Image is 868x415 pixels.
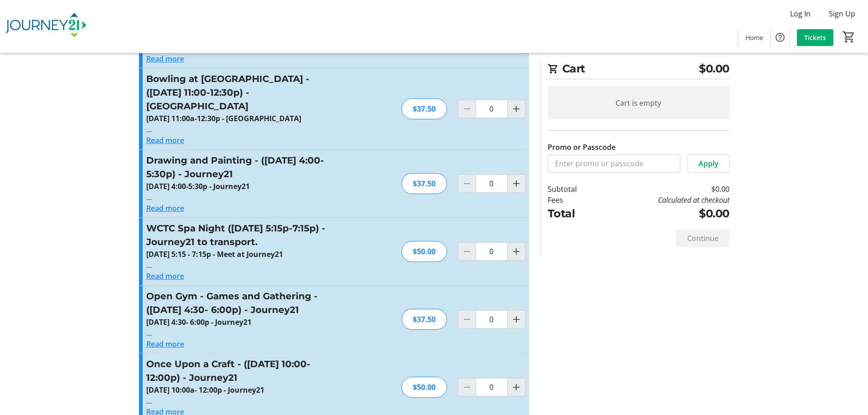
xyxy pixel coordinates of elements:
[401,377,447,398] div: $50.00
[548,195,601,205] td: Fees
[508,100,525,118] button: Increment by one
[401,241,447,262] div: $50.00
[146,338,184,349] button: Read more
[146,249,283,259] strong: [DATE] 5:15 - 7:15p - Meet at Journey21
[841,29,857,45] button: Cart
[146,317,252,327] strong: [DATE] 4:30- 6:00p - Journey21
[745,33,763,42] span: Home
[548,205,601,222] td: Total
[146,72,345,113] h3: Bowling at [GEOGRAPHIC_DATA] - ([DATE] 11:00-12:30p) - [GEOGRAPHIC_DATA]
[476,174,508,193] input: Drawing and Painting - (November 3 - 4:00-5:30p) - Journey21 Quantity
[699,158,719,169] span: Apply
[829,8,855,19] span: Sign Up
[476,242,508,261] input: WCTC Spa Night (Nov. 5, 5:15p-7:15p) - Journey21 to transport. Quantity
[688,154,729,173] button: Apply
[146,357,345,384] h3: Once Upon a Craft - ([DATE] 10:00- 12:00p) - Journey21
[600,184,729,195] td: $0.00
[476,100,508,118] input: Bowling at Sussex - (November 2 - 11:00-12:30p) - Sussex Bowl Quantity
[790,8,811,19] span: Log In
[146,203,184,214] button: Read more
[146,135,184,146] button: Read more
[5,4,87,49] img: Journey21's Logo
[797,29,833,46] a: Tickets
[146,181,250,191] strong: [DATE] 4:00-5:30p - Journey21
[476,378,508,396] input: Once Upon a Craft - (November 8 - 10:00- 12:00p) - Journey21 Quantity
[146,271,184,282] button: Read more
[600,205,729,222] td: $0.00
[146,154,345,181] h3: Drawing and Painting - ([DATE] 4:00-5:30p) - Journey21
[401,309,447,330] div: $37.50
[699,61,729,77] span: $0.00
[146,113,301,123] strong: [DATE] 11:00a-12:30p - [GEOGRAPHIC_DATA]
[476,310,508,328] input: Open Gym - Games and Gathering - (November 6 - 4:30- 6:00p) - Journey21 Quantity
[548,154,680,173] input: Enter promo or passcode
[738,29,770,46] a: Home
[146,289,345,317] h3: Open Gym - Games and Gathering - ([DATE] 4:30- 6:00p) - Journey21
[822,6,863,21] button: Sign Up
[508,175,525,192] button: Increment by one
[548,184,601,195] td: Subtotal
[804,33,826,42] span: Tickets
[783,6,818,21] button: Log In
[600,195,729,205] td: Calculated at checkout
[508,243,525,260] button: Increment by one
[401,98,447,119] div: $37.50
[548,142,616,153] label: Promo or Passcode
[771,28,789,46] button: Help
[146,53,184,64] button: Read more
[146,221,345,249] h3: WCTC Spa Night ([DATE] 5:15p-7:15p) - Journey21 to transport.
[548,87,729,119] div: Cart is empty
[146,385,264,395] strong: [DATE] 10:00a- 12:00p - Journey21
[401,173,447,194] div: $37.50
[548,61,729,79] h2: Cart
[508,311,525,328] button: Increment by one
[508,379,525,396] button: Increment by one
